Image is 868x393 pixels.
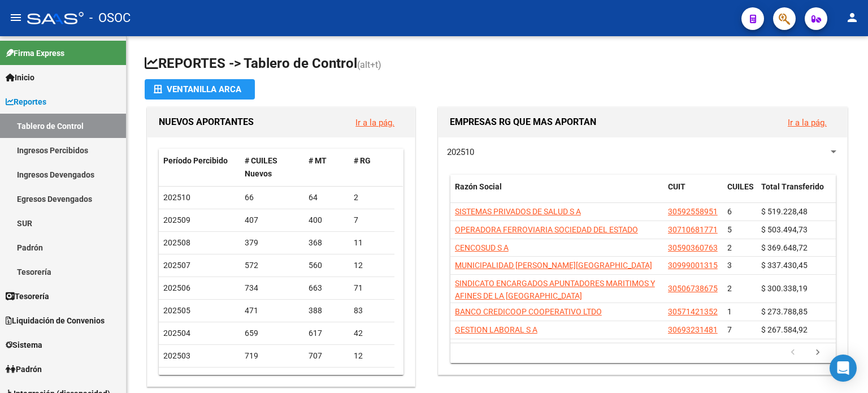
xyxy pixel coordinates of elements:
[245,236,300,249] div: 379
[668,207,718,216] span: 30592558951
[354,304,390,317] div: 83
[163,374,190,383] span: 202502
[154,79,246,100] div: Ventanilla ARCA
[761,284,808,293] span: $ 300.338,19
[354,327,390,340] div: 42
[89,6,131,31] span: - OSOC
[309,282,345,295] div: 663
[163,238,190,247] span: 202508
[727,261,732,270] span: 3
[663,175,723,212] datatable-header-cell: CUIT
[455,243,509,252] span: CENCOSUD S A
[145,54,850,74] h1: REPORTES -> Tablero de Control
[309,156,327,165] span: # MT
[240,149,305,186] datatable-header-cell: # CUILES Nuevos
[354,259,390,272] div: 12
[761,307,808,316] span: $ 273.788,85
[309,214,345,227] div: 400
[6,290,49,303] span: Tesorería
[845,11,859,24] mat-icon: person
[9,11,23,24] mat-icon: menu
[163,193,190,202] span: 202510
[668,225,718,234] span: 30710681771
[245,327,300,340] div: 659
[761,182,824,191] span: Total Transferido
[727,182,754,191] span: CUILES
[761,243,808,252] span: $ 369.648,72
[245,282,300,295] div: 734
[723,175,757,212] datatable-header-cell: CUILES
[807,347,828,359] a: go to next page
[163,283,190,292] span: 202506
[455,225,638,234] span: OPERADORA FERROVIARIA SOCIEDAD DEL ESTADO
[455,182,502,191] span: Razón Social
[6,339,42,351] span: Sistema
[309,304,345,317] div: 388
[357,59,381,70] span: (alt+t)
[727,243,732,252] span: 2
[309,259,345,272] div: 560
[163,306,190,315] span: 202505
[727,207,732,216] span: 6
[309,327,345,340] div: 617
[354,282,390,295] div: 71
[455,325,537,334] span: GESTION LABORAL S A
[354,214,390,227] div: 7
[163,156,228,165] span: Período Percibido
[6,314,105,327] span: Liquidación de Convenios
[159,149,240,186] datatable-header-cell: Período Percibido
[355,118,394,128] a: Ir a la pág.
[779,112,836,133] button: Ir a la pág.
[455,307,602,316] span: BANCO CREDICOOP COOPERATIVO LTDO
[6,96,46,108] span: Reportes
[309,372,345,385] div: 540
[163,351,190,360] span: 202503
[159,116,254,127] span: NUEVOS APORTANTES
[6,71,34,84] span: Inicio
[6,363,42,375] span: Padrón
[354,191,390,204] div: 2
[450,116,596,127] span: EMPRESAS RG QUE MAS APORTAN
[245,259,300,272] div: 572
[245,191,300,204] div: 66
[788,118,827,128] a: Ir a la pág.
[455,279,655,301] span: SINDICATO ENCARGADOS APUNTADORES MARITIMOS Y AFINES DE LA [GEOGRAPHIC_DATA]
[727,284,732,293] span: 2
[668,243,718,252] span: 30590360763
[354,372,390,385] div: 9
[727,325,732,334] span: 7
[761,225,808,234] span: $ 503.494,73
[349,149,394,186] datatable-header-cell: # RG
[6,47,64,59] span: Firma Express
[245,349,300,362] div: 719
[163,261,190,270] span: 202507
[757,175,836,212] datatable-header-cell: Total Transferido
[450,175,663,212] datatable-header-cell: Razón Social
[245,304,300,317] div: 471
[727,307,732,316] span: 1
[309,349,345,362] div: 707
[309,191,345,204] div: 64
[761,261,808,270] span: $ 337.430,45
[455,207,581,216] span: SISTEMAS PRIVADOS DE SALUD S A
[447,147,474,157] span: 202510
[163,329,190,338] span: 202504
[782,347,804,359] a: go to previous page
[304,149,349,186] datatable-header-cell: # MT
[668,307,718,316] span: 30571421352
[668,182,685,191] span: CUIT
[455,261,652,270] span: MUNICIPALIDAD [PERSON_NAME][GEOGRAPHIC_DATA]
[761,207,808,216] span: $ 519.228,48
[668,325,718,334] span: 30693231481
[727,225,732,234] span: 5
[245,214,300,227] div: 407
[830,355,857,382] div: Open Intercom Messenger
[145,79,255,100] button: Ventanilla ARCA
[354,349,390,362] div: 12
[346,112,403,133] button: Ir a la pág.
[245,156,277,178] span: # CUILES Nuevos
[668,261,718,270] span: 30999001315
[668,284,718,293] span: 30506738675
[163,215,190,224] span: 202509
[354,236,390,249] div: 11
